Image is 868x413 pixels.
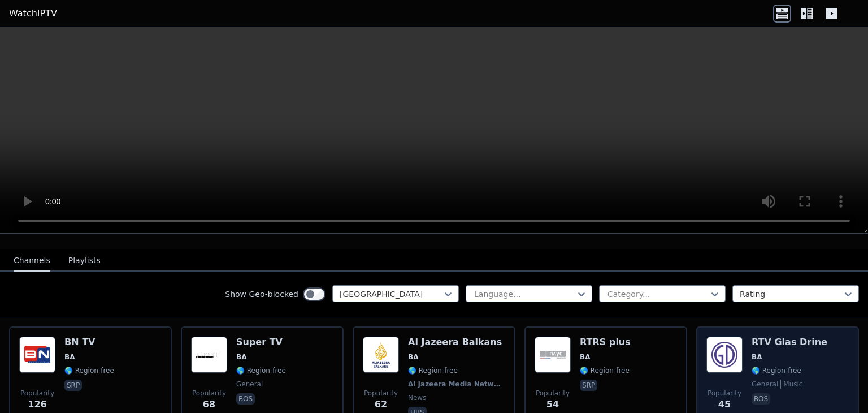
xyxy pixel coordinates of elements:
[19,337,55,373] img: BN TV
[236,337,286,348] h6: Super TV
[191,337,227,373] img: Super TV
[236,393,255,405] p: bos
[64,337,114,348] h6: BN TV
[546,398,559,411] span: 54
[752,380,778,389] span: general
[64,380,82,391] p: srp
[580,380,597,391] p: srp
[408,366,458,375] span: 🌎 Region-free
[580,352,590,362] span: BA
[64,366,114,375] span: 🌎 Region-free
[68,250,101,272] button: Playlists
[192,389,226,398] span: Popularity
[236,352,246,362] span: BA
[236,366,286,375] span: 🌎 Region-free
[536,389,570,398] span: Popularity
[752,352,762,362] span: BA
[203,398,215,411] span: 68
[580,337,631,348] h6: RTRS plus
[408,380,503,389] span: Al Jazeera Media Network
[20,389,54,398] span: Popularity
[28,398,46,411] span: 126
[408,337,505,348] h6: Al Jazeera Balkans
[535,337,571,373] img: RTRS plus
[580,366,630,375] span: 🌎 Region-free
[364,389,398,398] span: Popularity
[9,7,57,20] a: WatchIPTV
[14,250,50,272] button: Channels
[718,398,731,411] span: 45
[752,337,827,348] h6: RTV Glas Drine
[706,337,743,373] img: RTV Glas Drine
[780,380,802,389] span: music
[236,380,263,389] span: general
[225,289,298,300] label: Show Geo-blocked
[363,337,399,373] img: Al Jazeera Balkans
[408,393,426,402] span: news
[64,352,75,362] span: BA
[408,352,418,362] span: BA
[375,398,387,411] span: 62
[708,389,741,398] span: Popularity
[752,393,770,405] p: bos
[752,366,801,375] span: 🌎 Region-free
